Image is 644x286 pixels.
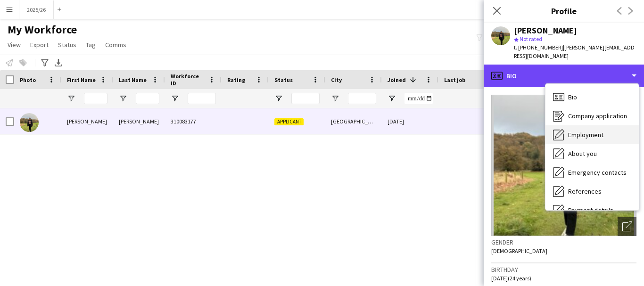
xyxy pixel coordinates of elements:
[545,182,639,201] div: References
[491,265,636,274] h3: Birthday
[568,112,627,120] span: Company application
[545,106,639,125] div: Company application
[274,118,304,125] span: Applicant
[86,41,96,49] span: Tag
[484,5,644,17] h3: Profile
[545,163,639,182] div: Emergency contacts
[388,94,396,103] button: Open Filter Menu
[545,125,639,144] div: Employment
[491,247,547,254] span: [DEMOGRAPHIC_DATA]
[19,0,54,19] button: 2025/26
[171,94,179,103] button: Open Filter Menu
[382,108,438,134] div: [DATE]
[119,94,127,103] button: Open Filter Menu
[568,206,613,214] span: Payment details
[291,93,320,104] input: Status Filter Input
[274,94,283,103] button: Open Filter Menu
[82,39,99,51] a: Tag
[113,108,165,134] div: [PERSON_NAME]
[568,187,602,196] span: References
[101,39,130,51] a: Comms
[67,94,75,103] button: Open Filter Menu
[545,88,639,106] div: Bio
[325,108,382,134] div: [GEOGRAPHIC_DATA]
[568,131,603,139] span: Employment
[491,95,636,236] img: Crew avatar or photo
[331,76,342,83] span: City
[61,108,113,134] div: [PERSON_NAME]
[331,94,339,103] button: Open Filter Menu
[84,93,107,104] input: First Name Filter Input
[514,44,563,51] span: t. [PHONE_NUMBER]
[165,108,222,134] div: 310083177
[58,41,76,49] span: Status
[491,238,636,246] h3: Gender
[171,73,205,87] span: Workforce ID
[514,26,577,35] div: [PERSON_NAME]
[8,23,77,37] span: My Workforce
[520,35,542,42] span: Not rated
[54,39,80,51] a: Status
[67,76,96,83] span: First Name
[484,65,644,87] div: Bio
[30,41,49,49] span: Export
[26,39,52,51] a: Export
[405,93,433,104] input: Joined Filter Input
[545,201,639,220] div: Payment details
[20,76,36,83] span: Photo
[53,57,64,68] app-action-btn: Export XLSX
[188,93,216,104] input: Workforce ID Filter Input
[4,39,25,51] a: View
[8,41,21,49] span: View
[227,76,245,83] span: Rating
[119,76,147,83] span: Last Name
[618,217,636,236] div: Open photos pop-in
[39,57,50,68] app-action-btn: Advanced filters
[136,93,159,104] input: Last Name Filter Input
[491,275,531,282] span: [DATE] (24 years)
[514,44,635,59] span: | [PERSON_NAME][EMAIL_ADDRESS][DOMAIN_NAME]
[348,93,376,104] input: City Filter Input
[105,41,126,49] span: Comms
[545,144,639,163] div: About you
[568,93,577,101] span: Bio
[20,113,39,132] img: Lindsey Arockia Rovane
[388,76,406,83] span: Joined
[444,76,465,83] span: Last job
[274,76,293,83] span: Status
[568,168,627,177] span: Emergency contacts
[568,149,597,158] span: About you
